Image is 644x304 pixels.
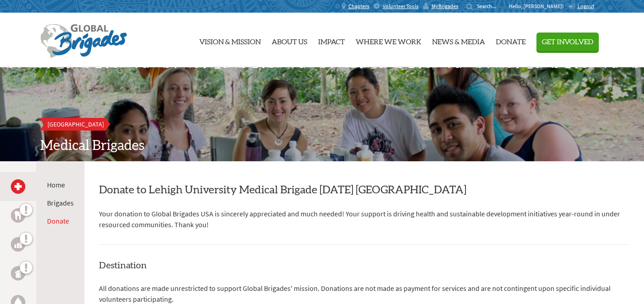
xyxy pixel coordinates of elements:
[536,33,599,51] button: Get Involved
[14,269,22,278] img: Public Health
[47,120,104,128] span: [GEOGRAPHIC_DATA]
[11,237,25,252] a: Business
[432,17,485,64] a: News & Media
[272,17,307,64] a: About Us
[47,216,69,225] a: Donate
[578,3,594,9] span: Logout
[11,179,25,194] a: Medical
[199,17,261,64] a: Vision & Mission
[40,118,111,131] a: [GEOGRAPHIC_DATA]
[477,3,503,9] input: Search...
[383,3,418,10] span: Volunteer Tools
[11,266,25,281] a: Public Health
[11,208,25,223] a: Dental
[432,3,458,10] span: MyBrigades
[40,24,127,58] img: Global Brigades Logo
[348,3,369,10] span: Chapters
[99,208,630,230] p: Your donation to Global Brigades USA is sincerely appreciated and much needed! Your support is dr...
[47,197,74,208] li: Brigades
[47,180,65,189] a: Home
[14,183,22,190] img: Medical
[568,3,594,10] a: Logout
[542,38,593,46] span: Get Involved
[14,211,22,220] img: Dental
[47,215,74,226] li: Donate
[14,241,22,248] img: Business
[99,183,630,197] h2: Donate to Lehigh University Medical Brigade [DATE] [GEOGRAPHIC_DATA]
[496,17,526,64] a: Donate
[47,198,74,207] a: Brigades
[509,3,568,10] p: Hello, [PERSON_NAME]!
[356,17,421,64] a: Where We Work
[40,138,604,154] h2: Medical Brigades
[318,17,345,64] a: Impact
[99,259,630,272] h4: Destination
[47,179,74,190] li: Home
